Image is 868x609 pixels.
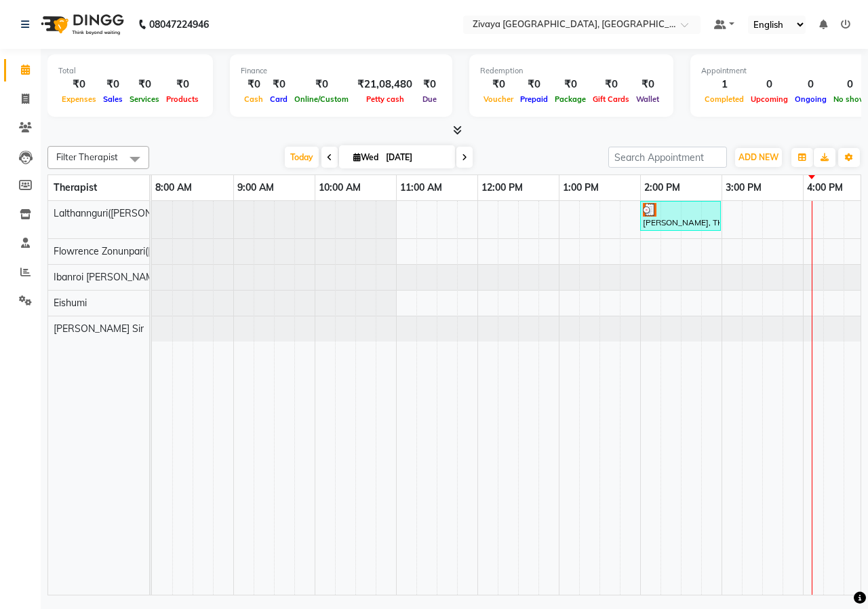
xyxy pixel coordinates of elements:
div: ₹0 [100,77,126,92]
div: ₹0 [633,77,663,92]
a: 2:00 PM [641,178,684,198]
span: [PERSON_NAME] Sir [54,322,144,335]
div: [PERSON_NAME], TK01, 02:00 PM-03:00 PM, Swedish De-Stress - 60 Mins [642,203,719,229]
div: ₹0 [418,77,441,92]
a: 3:00 PM [722,178,765,198]
b: 08047224946 [149,5,209,43]
div: ₹0 [126,77,163,92]
img: logo [35,5,127,43]
a: 9:00 AM [234,178,277,198]
div: Total [58,65,202,77]
a: 11:00 AM [397,178,446,198]
span: Prepaid [517,94,551,104]
input: Search Appointment [608,147,727,168]
span: Eishumi [54,297,87,309]
div: ₹0 [163,77,202,92]
span: Wallet [633,94,663,104]
span: Petty cash [363,94,408,104]
div: ₹0 [480,77,517,92]
span: Due [419,94,440,104]
span: ADD NEW [738,152,778,162]
span: Expenses [58,94,100,104]
span: Package [551,94,589,104]
span: Filter Therapist [56,151,118,162]
span: Ongoing [791,94,830,104]
button: ADD NEW [735,148,782,167]
div: ₹0 [291,77,352,92]
span: Cash [241,94,267,104]
span: Today [285,147,319,168]
span: Completed [701,94,747,104]
span: Products [163,94,202,104]
a: 12:00 PM [478,178,526,198]
span: Upcoming [747,94,791,104]
span: Voucher [480,94,517,104]
input: 2025-09-03 [382,147,450,168]
div: ₹21,08,480 [352,77,418,92]
div: 0 [747,77,791,92]
span: Flowrence Zonunpari([PERSON_NAME]) [54,245,226,257]
span: Ibanroi [PERSON_NAME] [54,271,162,283]
div: 0 [791,77,830,92]
span: Therapist [54,181,97,193]
div: ₹0 [241,77,267,92]
div: Redemption [480,65,663,77]
div: ₹0 [517,77,551,92]
div: 1 [701,77,747,92]
a: 1:00 PM [559,178,602,198]
div: Finance [241,65,441,77]
span: Sales [100,94,126,104]
span: Wed [350,152,382,162]
span: Services [126,94,163,104]
span: Gift Cards [589,94,633,104]
a: 10:00 AM [315,178,364,198]
div: ₹0 [589,77,633,92]
span: Lalthannguri([PERSON_NAME]) [54,207,189,219]
div: ₹0 [551,77,589,92]
div: ₹0 [58,77,100,92]
span: Card [267,94,291,104]
div: ₹0 [267,77,291,92]
a: 8:00 AM [152,178,195,198]
span: Online/Custom [291,94,352,104]
a: 4:00 PM [804,178,846,198]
